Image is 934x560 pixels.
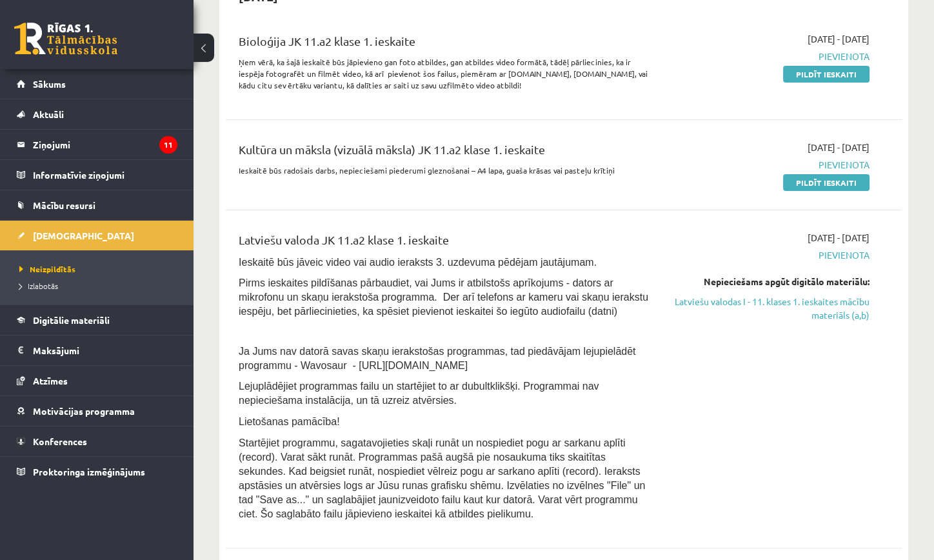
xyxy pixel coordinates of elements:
span: Pirms ieskaites pildīšanas pārbaudiet, vai Jums ir atbilstošs aprīkojums - dators ar mikrofonu un... [239,277,648,317]
span: Lejuplādējiet programmas failu un startējiet to ar dubultklikšķi. Programmai nav nepieciešama ins... [239,381,599,406]
legend: Ziņojumi [33,130,177,159]
a: Pildīt ieskaiti [783,66,869,83]
span: Startējiet programmu, sagatavojieties skaļi runāt un nospiediet pogu ar sarkanu aplīti (record). ... [239,437,645,519]
span: [DATE] - [DATE] [808,231,869,245]
a: Konferences [17,426,177,456]
span: Proktoringa izmēģinājums [33,466,145,477]
span: Ieskaitē būs jāveic video vai audio ieraksts 3. uzdevuma pēdējam jautājumam. [239,257,597,268]
span: Konferences [33,435,87,447]
a: Pildīt ieskaiti [783,174,869,191]
span: [DATE] - [DATE] [808,32,869,46]
span: Digitālie materiāli [33,314,110,326]
div: Latviešu valoda JK 11.a2 klase 1. ieskaite [239,231,653,255]
span: Motivācijas programma [33,405,135,417]
i: 11 [159,136,177,154]
span: [DEMOGRAPHIC_DATA] [33,230,134,241]
a: Rīgas 1. Tālmācības vidusskola [14,23,117,55]
a: Motivācijas programma [17,396,177,426]
a: Mācību resursi [17,190,177,220]
p: Ieskaitē būs radošais darbs, nepieciešami piederumi gleznošanai – A4 lapa, guaša krāsas vai paste... [239,165,653,176]
a: Proktoringa izmēģinājums [17,457,177,486]
div: Kultūra un māksla (vizuālā māksla) JK 11.a2 klase 1. ieskaite [239,141,653,165]
span: Mācību resursi [33,199,95,211]
span: Atzīmes [33,375,68,386]
span: [DATE] - [DATE] [808,141,869,154]
span: Aktuāli [33,108,64,120]
span: Izlabotās [19,281,58,291]
span: Pievienota [672,248,869,262]
a: Atzīmes [17,366,177,395]
div: Nepieciešams apgūt digitālo materiālu: [672,275,869,288]
span: Lietošanas pamācība! [239,416,340,427]
a: Ziņojumi11 [17,130,177,159]
span: Pievienota [672,158,869,172]
span: Sākums [33,78,66,90]
a: Maksājumi [17,335,177,365]
a: [DEMOGRAPHIC_DATA] [17,221,177,250]
span: Neizpildītās [19,264,75,274]
a: Latviešu valodas I - 11. klases 1. ieskaites mācību materiāls (a,b) [672,295,869,322]
a: Digitālie materiāli [17,305,177,335]
span: Ja Jums nav datorā savas skaņu ierakstošas programmas, tad piedāvājam lejupielādēt programmu - Wa... [239,346,635,371]
div: Bioloģija JK 11.a2 klase 1. ieskaite [239,32,653,56]
a: Aktuāli [17,99,177,129]
a: Neizpildītās [19,263,181,275]
legend: Maksājumi [33,335,177,365]
span: Pievienota [672,50,869,63]
a: Informatīvie ziņojumi [17,160,177,190]
a: Izlabotās [19,280,181,292]
legend: Informatīvie ziņojumi [33,160,177,190]
p: Ņem vērā, ka šajā ieskaitē būs jāpievieno gan foto atbildes, gan atbildes video formātā, tādēļ pā... [239,56,653,91]
a: Sākums [17,69,177,99]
